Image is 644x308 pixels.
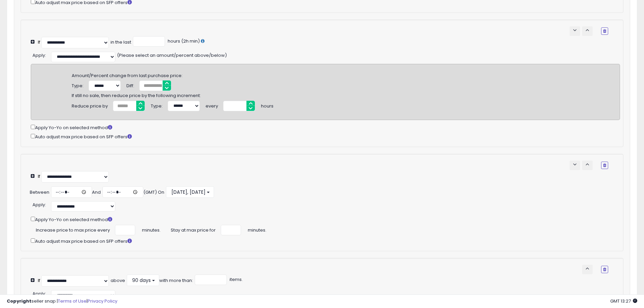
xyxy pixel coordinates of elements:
div: Type: [151,101,163,110]
div: Auto adjust max price based on SFP offers [31,133,620,140]
div: Reduce price by [72,101,108,110]
button: keyboard_arrow_down [570,161,580,170]
button: keyboard_arrow_up [582,26,593,36]
i: Remove Condition [603,163,606,167]
div: Apply Yo-Yo on selected method [31,215,620,223]
span: Apply [32,202,45,208]
div: Type: [72,80,84,89]
div: with more than: [159,278,193,284]
span: keyboard_arrow_up [584,161,591,168]
strong: Copyright [7,298,31,304]
span: 90 days [131,277,151,284]
i: Remove Condition [603,267,606,271]
div: : [32,199,46,208]
span: Stay at max price for [171,225,216,234]
span: hours (2h min) [167,38,200,44]
div: : [32,288,46,297]
div: in the last [111,39,131,46]
i: Remove Condition [603,29,606,33]
div: Between [30,189,49,196]
span: Apply [32,290,45,297]
button: 90 days [127,275,159,286]
div: hours [261,101,273,110]
button: [DATE], [DATE] [166,186,214,198]
div: every [206,101,218,110]
button: keyboard_arrow_down [570,26,580,36]
div: seller snap | | [7,298,117,305]
span: keyboard_arrow_down [572,161,578,168]
div: above [111,278,125,284]
span: keyboard_arrow_up [584,27,591,33]
span: If still no sale, then reduce price by the following increment: [72,90,201,99]
span: [DATE], [DATE] [170,189,206,195]
div: Auto adjust max price based on SFP offers [31,237,620,245]
button: keyboard_arrow_up [582,161,593,170]
span: items. [229,276,243,283]
span: minutes. [142,225,161,234]
div: : [32,50,46,59]
span: 2025-09-11 13:27 GMT [610,298,637,304]
div: And [92,189,101,196]
span: keyboard_arrow_up [584,265,591,272]
button: keyboard_arrow_up [582,265,593,274]
span: keyboard_arrow_down [572,27,578,33]
span: Increase price to max price every [36,225,110,234]
span: Apply [32,52,45,58]
a: Terms of Use [58,298,87,304]
a: Privacy Policy [88,298,117,304]
span: (Please select an amount/percent above/below) [117,50,227,59]
span: minutes. [248,225,266,234]
span: Amount/Percent change from last purchase price: [72,70,183,79]
div: (GMT) On [143,189,164,196]
div: Diff: [126,80,134,89]
div: Apply Yo-Yo on selected method [31,123,620,131]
